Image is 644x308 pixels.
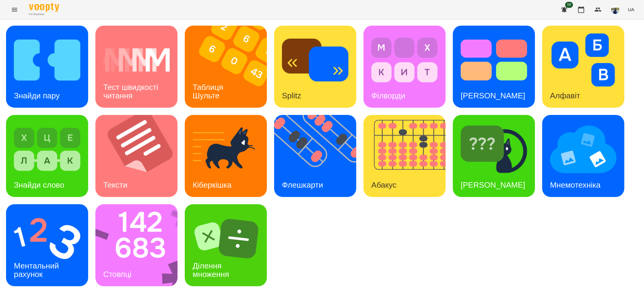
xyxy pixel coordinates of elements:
img: Ментальний рахунок [14,212,80,265]
h3: Таблиця Шульте [193,83,226,100]
a: АбакусАбакус [364,115,446,197]
h3: Знайди слово [14,180,64,189]
h3: Стовпці [103,270,131,279]
img: Ділення множення [193,212,259,265]
a: Таблиця ШультеТаблиця Шульте [185,26,267,108]
button: Menu [7,2,22,17]
img: Флешкарти [274,115,364,197]
h3: Флешкарти [282,180,323,189]
a: Тест Струпа[PERSON_NAME] [453,26,535,108]
img: Мнемотехніка [550,123,617,176]
span: For Business [29,12,59,16]
a: Ментальний рахунокМентальний рахунок [6,204,88,286]
img: Абакус [364,115,453,197]
a: ФлешкартиФлешкарти [274,115,356,197]
img: 79bf113477beb734b35379532aeced2e.jpg [611,5,620,14]
h3: Алфавіт [550,91,580,100]
a: Знайди словоЗнайди слово [6,115,88,197]
img: Splitz [282,33,348,87]
img: Кіберкішка [193,123,259,176]
img: Знайди слово [14,123,80,176]
img: Філворди [371,33,438,87]
img: Тексти [95,115,185,197]
a: МнемотехнікаМнемотехніка [542,115,624,197]
h3: Splitz [282,91,301,100]
button: UA [626,4,637,15]
h3: Тест швидкості читання [103,83,160,100]
img: Алфавіт [550,33,617,87]
a: Знайди Кіберкішку[PERSON_NAME] [453,115,535,197]
h3: Ментальний рахунок [14,261,61,278]
a: ТекстиТексти [95,115,178,197]
a: Тест швидкості читанняТест швидкості читання [95,26,178,108]
img: Таблиця Шульте [185,26,274,108]
h3: Знайди пару [14,91,60,100]
img: Тест Струпа [461,33,527,87]
a: ФілвордиФілворди [364,26,446,108]
h3: Мнемотехніка [550,180,601,189]
span: UA [628,6,634,13]
span: 50 [565,2,573,8]
h3: Абакус [371,180,396,189]
h3: Філворди [371,91,405,100]
a: СтовпціСтовпці [95,204,178,286]
img: Тест швидкості читання [103,33,170,87]
a: Знайди паруЗнайди пару [6,26,88,108]
a: КіберкішкаКіберкішка [185,115,267,197]
img: Знайди Кіберкішку [461,123,527,176]
a: SplitzSplitz [274,26,356,108]
h3: Кіберкішка [193,180,232,189]
img: Стовпці [95,204,185,286]
img: Знайди пару [14,33,80,87]
h3: [PERSON_NAME] [461,180,525,189]
a: Ділення множенняДілення множення [185,204,267,286]
h3: Ділення множення [193,261,229,278]
img: Voopty Logo [29,3,59,12]
h3: Тексти [103,180,127,189]
h3: [PERSON_NAME] [461,91,525,100]
a: АлфавітАлфавіт [542,26,624,108]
